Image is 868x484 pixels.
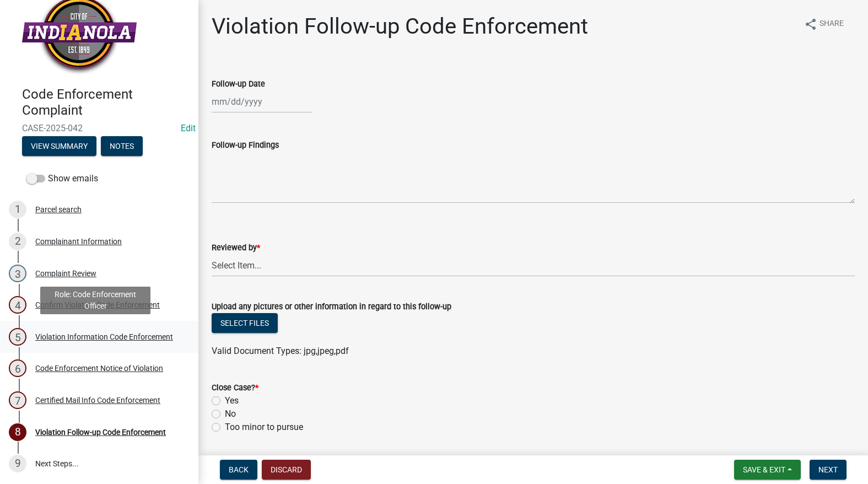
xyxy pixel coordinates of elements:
button: Notes [101,136,143,156]
wm-modal-confirm: Summary [22,142,96,151]
label: Show emails [26,172,98,185]
div: 5 [9,328,26,346]
i: share [804,18,817,31]
div: Violation Information Code Enforcement [35,333,173,341]
div: Complaint Review [35,270,96,277]
wm-modal-confirm: Edit Application Number [181,123,196,133]
div: Complainant Information [35,238,122,245]
wm-modal-confirm: Notes [101,142,143,151]
div: Certified Mail Info Code Enforcement [35,396,160,404]
div: 4 [9,296,26,314]
a: Edit [181,123,196,133]
div: 7 [9,391,26,409]
div: Confirm Violation Code Enforcement [35,301,160,309]
label: Follow-up Date [212,80,265,88]
div: 9 [9,455,26,472]
label: Close Case? [212,384,258,392]
input: mm/dd/yyyy [212,90,312,113]
label: No [225,407,236,421]
span: Valid Document Types: jpg,jpeg,pdf [212,346,349,356]
button: Save & Exit [734,460,801,480]
span: Back [229,465,249,474]
div: 1 [9,201,26,218]
div: Role: Code Enforcement Officer [40,287,150,314]
button: Select files [212,313,278,333]
div: 2 [9,233,26,250]
span: CASE-2025-042 [22,123,176,133]
span: Share [820,18,844,31]
label: Follow-up Findings [212,142,279,149]
div: 3 [9,265,26,282]
div: Violation Follow-up Code Enforcement [35,428,166,436]
button: Back [220,460,257,480]
div: Parcel search [35,206,82,213]
button: shareShare [795,13,853,35]
h4: Code Enforcement Complaint [22,87,190,119]
button: View Summary [22,136,96,156]
h1: Violation Follow-up Code Enforcement [212,13,588,40]
div: Code Enforcement Notice of Violation [35,364,163,372]
label: Upload any pictures or other information in regard to this follow-up [212,303,451,311]
button: Discard [262,460,311,480]
div: 6 [9,359,26,377]
label: Too minor to pursue [225,421,303,434]
span: Next [818,465,838,474]
label: Yes [225,394,239,407]
label: Reviewed by [212,244,260,252]
span: Save & Exit [743,465,785,474]
button: Next [810,460,847,480]
div: 8 [9,423,26,441]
